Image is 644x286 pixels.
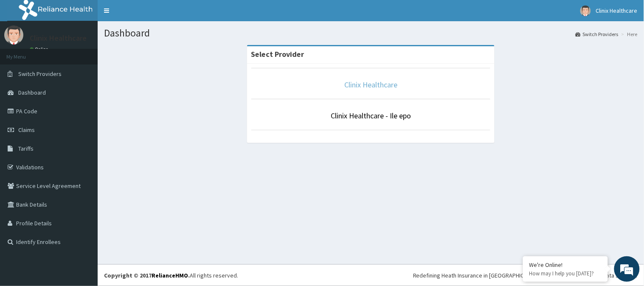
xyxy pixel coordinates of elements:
span: Clinix Healthcare [596,7,638,14]
img: User Image [580,6,591,16]
span: Claims [18,126,35,134]
a: Online [30,46,50,52]
strong: Select Provider [251,49,304,59]
a: Clinix Healthcare - Ile epo [331,111,411,121]
span: Switch Providers [18,70,62,78]
div: Redefining Heath Insurance in [GEOGRAPHIC_DATA] using Telemedicine and Data Science! [413,271,638,280]
a: Clinix Healthcare [344,80,397,90]
a: Switch Providers [576,31,619,38]
img: User Image [4,25,23,45]
a: RelianceHMO [152,272,188,279]
h1: Dashboard [104,28,638,39]
div: We're Online! [529,261,602,269]
li: Here [619,31,638,38]
span: Tariffs [18,145,34,152]
strong: Copyright © 2017 . [104,272,190,279]
p: Clinix Healthcare [30,34,87,42]
p: How may I help you today? [529,270,602,277]
span: Dashboard [18,89,46,96]
footer: All rights reserved. [98,264,644,286]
